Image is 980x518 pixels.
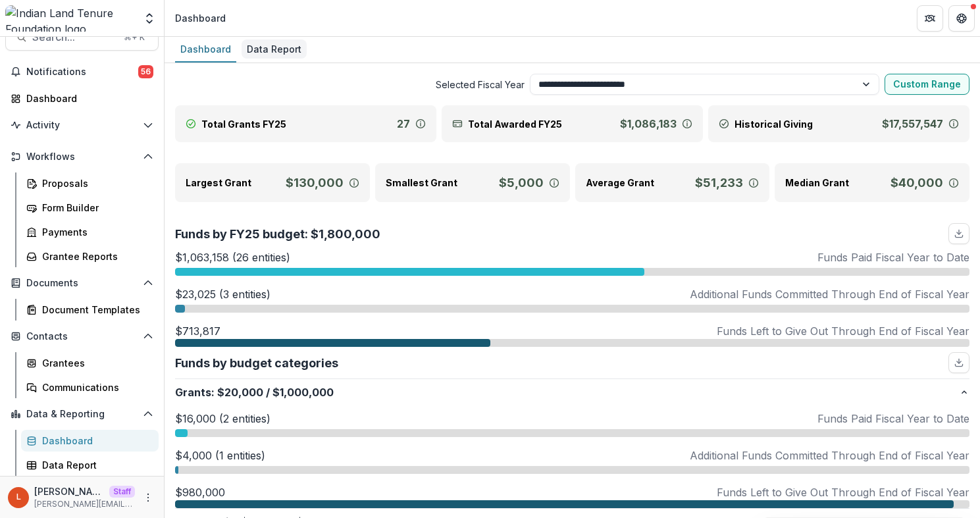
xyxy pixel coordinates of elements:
p: $980,000 [175,484,225,500]
p: $23,025 (3 entities) [175,286,271,302]
button: Open Data & Reporting [5,403,159,425]
p: Staff [109,486,135,498]
button: Open Contacts [5,326,159,347]
p: $17,557,547 [882,116,943,132]
p: Funds Paid Fiscal Year to Date [817,249,969,265]
p: Grants : $1,000,000 [175,384,959,400]
a: Document Templates [21,299,159,321]
button: Open Workflows [5,146,159,167]
p: Funds Left to Give Out Through End of Fiscal Year [717,323,969,339]
p: Additional Funds Committed Through End of Fiscal Year [690,448,969,463]
div: Document Templates [42,303,148,317]
button: Partners [917,5,943,32]
a: Data Report [21,454,159,476]
div: Communications [42,380,148,394]
a: Payments [21,221,159,243]
div: Form Builder [42,201,148,215]
p: Total Grants FY25 [201,117,286,131]
div: Proposals [42,176,148,190]
button: Notifications56 [5,61,159,82]
a: Communications [21,376,159,398]
p: Funds Paid Fiscal Year to Date [817,411,969,427]
div: ⌘ + K [121,30,147,45]
a: Dashboard [21,430,159,452]
div: Dashboard [42,434,148,448]
span: 56 [138,65,153,78]
p: Average Grant [586,176,654,190]
p: $713,817 [175,323,220,339]
div: Data Report [242,39,307,59]
nav: breadcrumb [170,9,231,28]
a: Dashboard [5,88,159,109]
p: $1,063,158 (26 entities) [175,249,290,265]
a: Data Report [242,37,307,63]
div: Payments [42,225,148,239]
p: Smallest Grant [386,176,457,190]
span: Search... [32,31,116,43]
button: Open entity switcher [140,5,159,32]
div: Grantees [42,356,148,370]
div: Lucy [16,493,21,502]
p: $51,233 [695,174,743,192]
p: $130,000 [286,174,344,192]
p: $5,000 [499,174,544,192]
p: Historical Giving [735,117,813,131]
p: Largest Grant [186,176,251,190]
div: Dashboard [175,11,226,25]
p: $40,000 [890,174,943,192]
p: $16,000 (2 entities) [175,411,271,427]
div: Grantee Reports [42,249,148,263]
p: Additional Funds Committed Through End of Fiscal Year [690,286,969,302]
button: Search... [5,24,159,51]
p: Funds by budget categories [175,354,338,372]
button: Custom Range [885,74,969,95]
span: Activity [26,120,138,131]
p: [PERSON_NAME][EMAIL_ADDRESS][DOMAIN_NAME] [34,498,135,510]
span: $20,000 [217,384,263,400]
span: Workflows [26,151,138,163]
span: Notifications [26,66,138,78]
button: download [948,352,969,373]
p: Total Awarded FY25 [468,117,562,131]
a: Grantees [21,352,159,374]
p: Median Grant [785,176,849,190]
img: Indian Land Tenure Foundation logo [5,5,135,32]
button: download [948,223,969,244]
span: Documents [26,278,138,289]
span: Contacts [26,331,138,342]
button: More [140,490,156,505]
div: Dashboard [175,39,236,59]
div: Data Report [42,458,148,472]
button: Open Activity [5,115,159,136]
p: $4,000 (1 entities) [175,448,265,463]
p: $1,086,183 [620,116,677,132]
span: Selected Fiscal Year [175,78,525,91]
a: Form Builder [21,197,159,219]
p: [PERSON_NAME] [34,484,104,498]
span: / [266,384,270,400]
p: 27 [397,116,410,132]
button: Get Help [948,5,975,32]
p: Funds Left to Give Out Through End of Fiscal Year [717,484,969,500]
div: Dashboard [26,91,148,105]
span: Data & Reporting [26,409,138,420]
a: Grantee Reports [21,246,159,267]
button: Open Documents [5,272,159,294]
p: Funds by FY25 budget: $1,800,000 [175,225,380,243]
button: Grants:$20,000/$1,000,000 [175,379,969,405]
a: Proposals [21,172,159,194]
a: Dashboard [175,37,236,63]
